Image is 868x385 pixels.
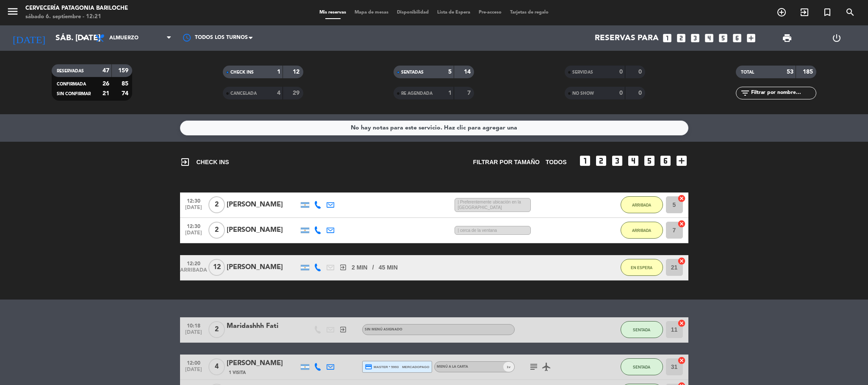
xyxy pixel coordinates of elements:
[638,90,643,96] strong: 0
[393,10,433,15] span: Disponibilidad
[103,68,109,74] strong: 47
[103,81,109,87] strong: 26
[183,267,204,277] span: ARRIBADA
[677,257,686,265] i: cancel
[776,7,787,17] i: add_circle_outline
[578,154,592,168] i: looks_one
[787,69,793,75] strong: 53
[474,10,506,15] span: Pre-acceso
[57,82,86,86] span: CONFIRMADA
[277,90,280,96] strong: 4
[677,194,686,203] i: cancel
[782,33,792,43] span: print
[339,326,347,333] i: exit_to_app
[455,226,531,235] span: | cerca de la ventana
[541,362,552,372] i: airplanemode_active
[595,33,659,43] span: Reservas para
[741,70,754,74] span: TOTAL
[183,320,204,330] span: 10:18
[633,365,650,369] span: SENTADA
[208,321,225,338] span: 2
[619,69,623,75] strong: 0
[118,68,130,74] strong: 159
[79,33,89,43] i: arrow_drop_down
[464,69,472,75] strong: 14
[227,262,299,273] div: [PERSON_NAME]
[103,91,109,96] strong: 21
[293,90,301,96] strong: 29
[372,263,374,272] span: /
[227,199,299,210] div: [PERSON_NAME]
[208,358,225,375] span: 4
[57,69,84,73] span: RESERVADAS
[401,70,424,74] span: SENTADAS
[627,154,640,168] i: looks_4
[230,70,254,74] span: CHECK INS
[803,69,815,75] strong: 185
[109,35,139,41] span: Almuerzo
[352,263,367,272] span: 2 MIN
[799,7,810,17] i: exit_to_app
[704,33,715,44] i: looks_4
[812,25,862,51] div: LOG OUT
[448,69,452,75] strong: 5
[529,362,539,372] i: subject
[503,362,514,372] span: v
[229,369,246,376] span: 1 Visita
[402,364,429,370] span: mercadopago
[339,264,347,271] i: exit_to_app
[610,154,624,168] i: looks_3
[433,10,474,15] span: Lista de Espera
[227,358,299,369] div: [PERSON_NAME]
[572,91,594,96] span: NO SHOW
[6,29,51,47] i: [DATE]
[351,123,517,133] div: No hay notas para este servicio. Haz clic para agregar una
[448,90,452,96] strong: 1
[467,90,472,96] strong: 7
[455,198,531,212] span: | Preferentemente ubicación en la [GEOGRAPHIC_DATA]
[506,10,553,15] span: Tarjetas de regalo
[675,154,688,168] i: add_box
[740,88,750,98] i: filter_list
[572,70,593,74] span: SERVIDAS
[25,13,128,21] div: sábado 6. septiembre - 12:21
[350,10,393,15] span: Mapa de mesas
[25,4,128,13] div: Cervecería Patagonia Bariloche
[208,259,225,276] span: 12
[180,157,229,167] span: CHECK INS
[632,228,651,233] span: ARRIBADA
[208,196,225,213] span: 2
[277,69,280,75] strong: 1
[690,33,701,44] i: looks_3
[718,33,729,44] i: looks_5
[845,7,855,17] i: search
[619,90,623,96] strong: 0
[6,5,19,18] i: menu
[546,157,567,167] span: TODOS
[183,221,204,231] span: 12:30
[832,33,842,43] i: power_settings_new
[677,220,686,228] i: cancel
[183,330,204,339] span: [DATE]
[437,365,468,368] span: MENÚ A LA CARTA
[677,356,686,365] i: cancel
[183,205,204,214] span: [DATE]
[122,81,130,87] strong: 85
[180,157,190,167] i: exit_to_app
[183,230,204,240] span: [DATE]
[208,222,225,239] span: 2
[746,33,757,44] i: add_box
[632,203,651,207] span: ARRIBADA
[293,69,301,75] strong: 12
[365,363,372,371] i: credit_card
[507,364,508,370] span: 1
[315,10,350,15] span: Mis reservas
[676,33,687,44] i: looks_two
[379,263,398,272] span: 45 MIN
[227,321,299,332] div: Maridashhh Fati
[183,258,204,268] span: 12:20
[122,91,130,96] strong: 74
[473,157,540,167] span: Filtrar por tamaño
[633,327,650,332] span: SENTADA
[631,265,652,270] span: EN ESPERA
